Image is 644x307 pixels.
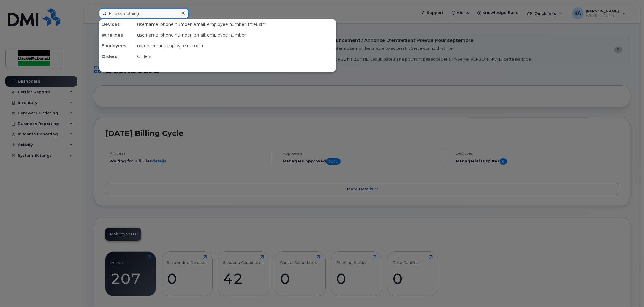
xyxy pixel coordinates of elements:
div: name, email, employee number [135,40,336,51]
div: username, phone number, email, employee number, imei, sim [135,19,336,30]
div: username, phone number, email, employee number [135,30,336,40]
div: Orders [99,51,135,62]
div: Employees [99,40,135,51]
div: Wirelines [99,30,135,40]
div: Orders [135,51,336,62]
div: Devices [99,19,135,30]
